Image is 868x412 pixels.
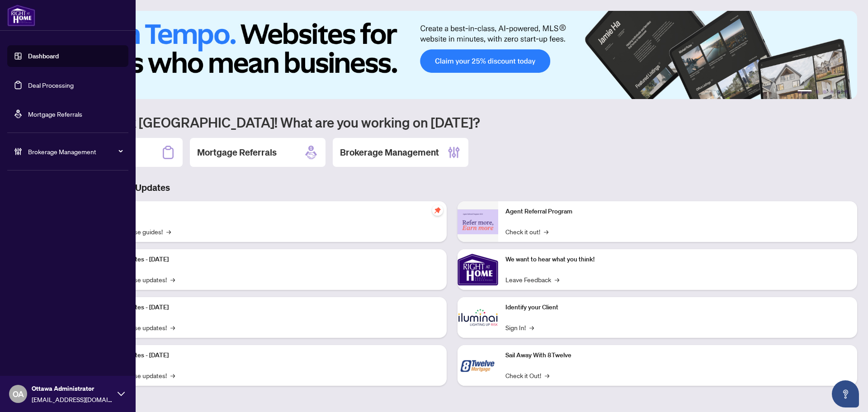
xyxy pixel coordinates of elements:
h3: Brokerage & Industry Updates [47,181,857,194]
span: → [529,322,534,332]
a: Dashboard [28,52,59,60]
span: → [555,275,559,284]
p: Self-Help [95,207,439,217]
span: OA [13,388,24,400]
p: Agent Referral Program [505,207,850,217]
h2: Brokerage Management [340,146,439,159]
h1: Welcome back [GEOGRAPHIC_DATA]! What are you working on [DATE]? [47,114,857,131]
p: Identify your Client [505,303,850,313]
p: Platform Updates - [DATE] [95,255,439,265]
p: Sail Away With 8Twelve [505,350,850,360]
a: Leave Feedback→ [505,275,559,284]
img: Sail Away With 8Twelve [458,345,498,386]
button: 3 [823,90,826,94]
button: Open asap [832,380,859,407]
span: Ottawa Administrator [32,384,113,393]
a: Deal Processing [28,81,74,89]
span: pushpin [432,205,443,216]
span: → [545,370,549,380]
button: 5 [837,90,841,94]
a: Mortgage Referrals [28,110,82,118]
a: Sign In!→ [505,322,534,332]
p: Platform Updates - [DATE] [95,350,439,360]
span: → [170,322,175,332]
h2: Mortgage Referrals [197,146,277,159]
span: → [544,227,548,237]
a: Check it out!→ [505,227,548,237]
img: Agent Referral Program [458,209,498,234]
span: → [170,275,175,284]
a: Check it Out!→ [505,370,549,380]
img: Identify your Client [458,297,498,338]
img: We want to hear what you think! [458,249,498,290]
button: 2 [816,90,819,94]
span: → [170,370,175,380]
p: Platform Updates - [DATE] [95,303,439,313]
span: Brokerage Management [28,147,122,156]
p: We want to hear what you think! [505,255,850,265]
button: 6 [844,90,848,94]
button: 4 [830,90,834,94]
img: Slide 0 [47,11,857,99]
span: [EMAIL_ADDRESS][DOMAIN_NAME] [32,394,113,404]
button: 1 [797,90,812,94]
span: → [166,227,171,237]
img: logo [7,5,35,26]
